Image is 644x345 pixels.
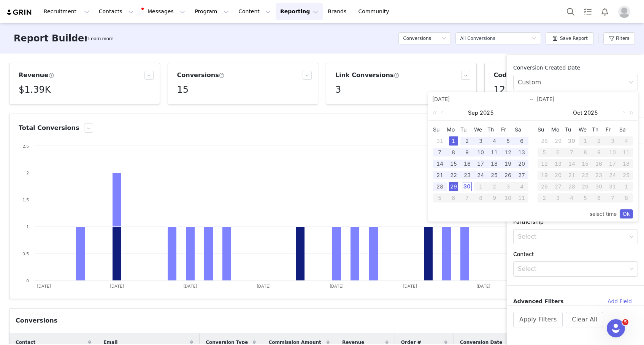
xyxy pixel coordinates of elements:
[606,148,619,157] div: 10
[629,80,633,85] i: icon: down
[513,298,564,305] span: Advanced Filters
[447,124,460,135] th: Mon
[460,33,495,44] div: All Conversions
[629,267,634,272] i: icon: down
[596,3,613,20] button: Notifications
[474,193,488,203] div: 8
[449,182,458,191] div: 29
[335,83,341,97] h5: 3
[403,283,417,289] text: [DATE]
[234,3,275,20] button: Content
[460,158,474,169] td: September 16, 2025
[94,3,138,20] button: Contacts
[110,283,124,289] text: [DATE]
[433,181,447,192] td: September 28, 2025
[579,169,592,181] td: October 22, 2025
[474,158,488,169] td: September 17, 2025
[87,35,115,43] div: Tooltip anchor
[447,135,460,147] td: September 1, 2025
[449,159,458,168] div: 15
[449,136,458,146] div: 1
[513,312,563,327] button: Apply Filters
[566,312,603,327] button: Clear All
[276,3,323,20] button: Reporting
[619,136,633,146] div: 4
[619,181,633,192] td: November 1, 2025
[177,83,189,97] h5: 15
[618,6,630,18] img: placeholder-profile.jpg
[592,126,606,133] span: Th
[619,148,633,157] div: 11
[592,159,606,168] div: 16
[19,71,54,80] h3: Revenue
[619,192,633,204] td: November 8, 2025
[565,192,579,204] td: November 4, 2025
[579,158,592,169] td: October 15, 2025
[190,3,233,20] button: Program
[433,192,447,204] td: October 5, 2025
[501,124,515,135] th: Fri
[518,75,541,90] div: Custom
[503,159,512,168] div: 19
[487,126,501,133] span: Th
[487,158,501,169] td: September 18, 2025
[565,126,579,133] span: Tu
[572,105,583,120] a: Oct
[460,135,474,147] td: September 2, 2025
[435,159,444,168] div: 14
[562,3,579,20] button: Search
[590,207,617,221] a: select time
[538,192,551,204] td: November 2, 2025
[432,95,529,104] input: Start date
[619,126,633,133] span: Sa
[551,158,565,169] td: October 13, 2025
[619,124,633,135] th: Sat
[431,105,441,120] a: Last year (Control + left)
[447,193,460,203] div: 6
[583,105,599,120] a: 2025
[565,158,579,169] td: October 14, 2025
[565,124,579,135] th: Tue
[592,193,606,203] div: 6
[607,319,625,337] iframe: Intercom live chat
[22,251,29,256] text: 0.5
[6,9,33,16] img: grin logo
[515,124,528,135] th: Sat
[619,147,633,158] td: October 11, 2025
[538,193,551,203] div: 2
[515,158,528,169] td: September 20, 2025
[579,136,592,146] div: 1
[619,171,633,180] div: 25
[551,181,565,192] td: October 27, 2025
[565,193,579,203] div: 4
[501,126,515,133] span: Fr
[14,32,89,45] h3: Report Builder
[487,193,501,203] div: 9
[26,278,29,283] text: 0
[476,171,485,180] div: 24
[538,147,551,158] td: October 5, 2025
[579,147,592,158] td: October 8, 2025
[487,124,501,135] th: Thu
[592,192,606,204] td: November 6, 2025
[476,148,485,157] div: 10
[474,169,488,181] td: September 24, 2025
[579,148,592,157] div: 8
[330,283,344,289] text: [DATE]
[551,193,565,203] div: 3
[474,147,488,158] td: September 10, 2025
[490,171,499,180] div: 25
[442,36,446,41] i: icon: down
[433,135,447,147] td: August 31, 2025
[433,193,447,203] div: 5
[538,159,551,168] div: 12
[474,192,488,204] td: October 8, 2025
[567,136,576,146] div: 30
[592,124,606,135] th: Thu
[515,147,528,158] td: September 13, 2025
[449,171,458,180] div: 22
[433,169,447,181] td: September 21, 2025
[39,3,94,20] button: Recruitment
[546,32,594,44] button: Save Report
[606,193,619,203] div: 7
